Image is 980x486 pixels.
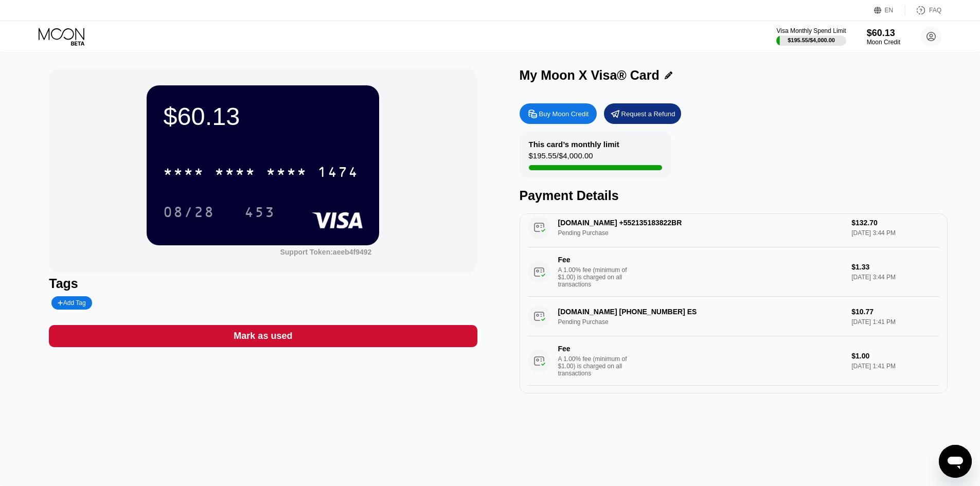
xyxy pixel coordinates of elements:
[851,363,939,370] div: [DATE] 1:41 PM
[163,102,363,131] div: $60.13
[317,165,359,182] div: 1474
[776,27,846,34] div: Visa Monthly Spend Limit
[558,266,635,288] div: A 1.00% fee (minimum of $1.00) is charged on all transactions
[528,247,939,297] div: FeeA 1.00% fee (minimum of $1.00) is charged on all transactions$1.33[DATE] 3:44 PM
[155,199,222,225] div: 08/28
[558,256,630,264] div: Fee
[528,336,939,386] div: FeeA 1.00% fee (minimum of $1.00) is charged on all transactions$1.00[DATE] 1:41 PM
[539,110,589,118] div: Buy Moon Credit
[867,39,900,46] div: Moon Credit
[604,103,681,124] div: Request a Refund
[49,325,477,347] div: Mark as used
[874,5,905,15] div: EN
[163,205,215,222] div: 08/28
[520,68,660,83] div: My Moon X Visa® Card
[939,445,972,478] iframe: Button to launch messaging window
[529,151,593,165] div: $195.55 / $4,000.00
[49,276,477,291] div: Tags
[520,188,948,203] div: Payment Details
[885,7,894,14] div: EN
[51,296,92,310] div: Add Tag
[558,345,630,353] div: Fee
[867,28,900,39] div: $60.13
[280,248,371,256] div: Support Token:aeeb4f9492
[929,7,941,14] div: FAQ
[529,140,619,149] div: This card’s monthly limit
[58,299,85,307] div: Add Tag
[867,28,900,46] div: $60.13Moon Credit
[244,205,275,222] div: 453
[280,248,371,256] div: Support Token: aeeb4f9492
[237,199,283,225] div: 453
[851,274,939,281] div: [DATE] 3:44 PM
[621,110,675,118] div: Request a Refund
[520,103,597,124] div: Buy Moon Credit
[905,5,941,15] div: FAQ
[776,27,846,46] div: Visa Monthly Spend Limit$195.55/$4,000.00
[788,37,835,43] div: $195.55 / $4,000.00
[234,330,292,342] div: Mark as used
[851,352,939,360] div: $1.00
[851,263,939,271] div: $1.33
[558,355,635,377] div: A 1.00% fee (minimum of $1.00) is charged on all transactions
